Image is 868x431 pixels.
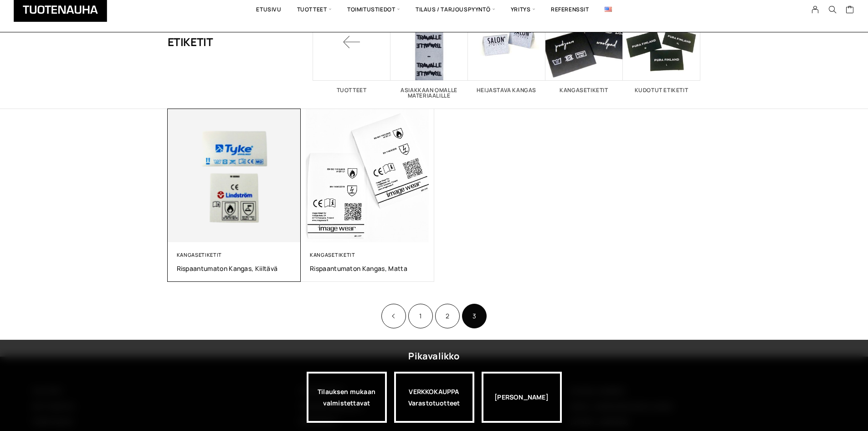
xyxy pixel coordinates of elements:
a: Sivu 1 [408,304,433,328]
button: Search [824,5,841,14]
a: Visit product category Kudotut etiketit [623,3,700,93]
h1: Etiketit [168,3,213,81]
h2: Asiakkaan omalle materiaalille [390,88,468,99]
h2: Tuotteet [313,88,390,93]
a: Kangasetiketit [177,251,222,258]
span: Sivu 3 [462,304,487,328]
img: English [605,7,612,12]
a: Sivu 2 [435,304,460,328]
div: [PERSON_NAME] [482,372,562,423]
a: Tilauksen mukaan valmistettavat [307,372,387,423]
a: My Account [806,5,824,14]
a: Kangasetiketit [310,251,355,258]
nav: Product Pagination [168,302,701,329]
a: Rispaantumaton kangas, matta [310,264,425,273]
a: Visit product category Asiakkaan omalle materiaalille [390,3,468,99]
a: VERKKOKAUPPAVarastotuotteet [394,372,474,423]
a: Tuotteet [313,3,390,93]
a: Visit product category Heijastava kangas [468,3,545,93]
a: Rispaantumaton kangas, kiiltävä [177,264,292,273]
h2: Kudotut etiketit [623,88,700,93]
div: VERKKOKAUPPA Varastotuotteet [394,372,474,423]
a: Cart [846,5,854,16]
h2: Kangasetiketit [545,88,623,93]
h2: Heijastava kangas [468,88,545,93]
div: Pikavalikko [408,348,459,364]
a: Visit product category Kangasetiketit [545,3,623,93]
